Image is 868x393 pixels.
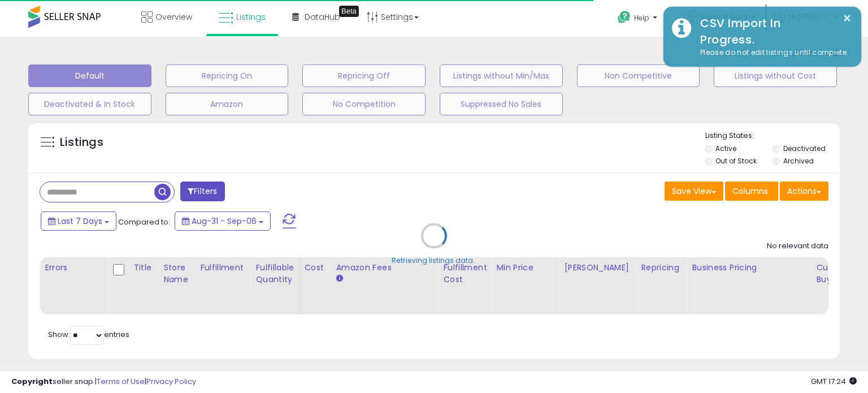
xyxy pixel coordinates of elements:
[302,64,426,87] button: Repricing Off
[166,64,289,87] button: Repricing On
[714,64,837,87] button: Listings without Cost
[28,93,151,115] button: Deactivated & In Stock
[302,93,426,115] button: No Competition
[146,376,196,387] a: Privacy Policy
[577,64,700,87] button: Non Competitive
[692,15,853,47] div: CSV Import In Progress.
[440,64,563,87] button: Listings without Min/Max
[11,377,196,387] div: seller snap | |
[392,256,476,266] div: Retrieving listings data..
[440,93,563,115] button: Suppressed No Sales
[339,6,359,17] div: Tooltip anchor
[617,10,631,24] i: Get Help
[843,11,852,25] button: ×
[28,64,151,87] button: Default
[634,13,649,23] span: Help
[155,11,192,23] span: Overview
[166,93,289,115] button: Amazon
[692,47,853,58] div: Please do not edit listings until complete.
[811,376,857,387] span: 2025-09-14 17:24 GMT
[97,376,145,387] a: Terms of Use
[609,2,669,37] a: Help
[236,11,266,23] span: Listings
[305,11,340,23] span: DataHub
[11,376,53,387] strong: Copyright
